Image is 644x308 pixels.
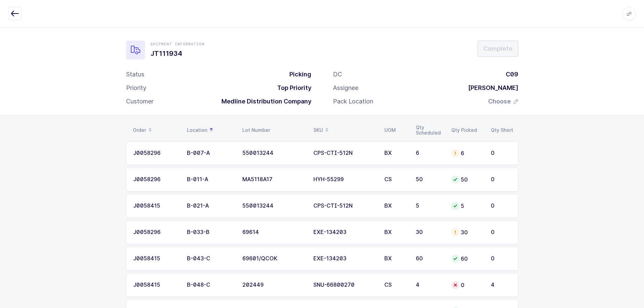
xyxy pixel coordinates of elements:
[488,97,518,105] button: Choose
[126,97,153,105] div: Customer
[483,44,512,53] span: Complete
[333,70,342,78] div: DC
[242,203,305,209] div: 550013244
[313,124,376,136] div: SKU
[313,203,376,209] div: CPS-CTI-512N
[187,256,234,262] div: B-043-C
[333,84,358,92] div: Assignee
[333,97,373,105] div: Pack Location
[451,281,483,289] div: 0
[187,150,234,156] div: B-007-A
[416,150,443,156] div: 6
[506,71,518,78] span: C09
[491,176,511,183] div: 0
[272,84,311,92] div: Top Priority
[133,282,179,288] div: J0058415
[284,70,311,78] div: Picking
[133,229,179,235] div: J0058296
[242,229,305,235] div: 69614
[126,84,146,92] div: Priority
[416,125,443,136] div: Qty Scheduled
[384,229,408,235] div: BX
[478,41,518,57] button: Complete
[491,282,511,288] div: 4
[463,84,518,92] div: [PERSON_NAME]
[313,256,376,262] div: EXE-134203
[491,256,511,262] div: 0
[133,256,179,262] div: J0058415
[187,203,234,209] div: B-021-A
[451,228,483,236] div: 30
[150,48,205,59] h1: JT111934
[187,124,234,136] div: Location
[384,127,408,133] div: UOM
[242,256,305,262] div: 69601/QCOK
[451,127,483,133] div: Qty Picked
[187,229,234,235] div: B-033-B
[313,150,376,156] div: CPS-CTI-512N
[150,41,205,47] div: Shipment Information
[126,70,144,78] div: Status
[488,97,511,105] span: Choose
[384,282,408,288] div: CS
[491,203,511,209] div: 0
[416,229,443,235] div: 30
[416,256,443,262] div: 60
[242,150,305,156] div: 550013244
[384,203,408,209] div: BX
[242,127,305,133] div: Lot Number
[313,176,376,183] div: HYH-55299
[313,282,376,288] div: SNU-66800270
[133,203,179,209] div: J0058415
[187,282,234,288] div: B-048-C
[451,175,483,184] div: 50
[187,176,234,183] div: B-011-A
[416,282,443,288] div: 4
[491,127,514,133] div: Qty Short
[416,203,443,209] div: 5
[242,282,305,288] div: 202449
[491,229,511,235] div: 0
[313,229,376,235] div: EXE-134203
[451,202,483,210] div: 5
[133,150,179,156] div: J0058296
[451,255,483,263] div: 60
[416,176,443,183] div: 50
[242,176,305,183] div: MA5118A17
[491,150,511,156] div: 0
[384,176,408,183] div: CS
[133,176,179,183] div: J0058296
[384,256,408,262] div: BX
[216,97,311,105] div: Medline Distribution Company
[133,124,179,136] div: Order
[451,149,483,157] div: 6
[384,150,408,156] div: BX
